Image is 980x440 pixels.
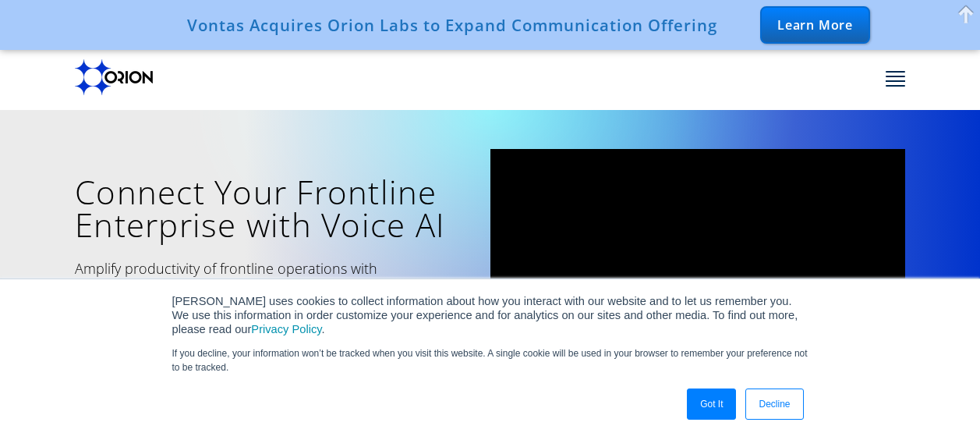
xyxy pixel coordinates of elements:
a: Got It [687,389,736,420]
img: Orion labs Black logo [75,59,153,95]
a: Decline [745,389,803,420]
span: [PERSON_NAME] uses cookies to collect information about how you interact with our website and to ... [172,295,798,335]
a: Privacy Policy [251,323,321,335]
iframe: Chat Widget [902,365,980,440]
h1: Connect Your Frontline Enterprise with Voice AI [75,176,467,241]
div: Learn More [760,6,870,44]
iframe: vimeo Video Player [490,149,906,383]
h2: Amplify productivity of frontline operations with voice-automated workflows and queries. [75,257,412,303]
p: If you decline, your information won’t be tracked when you visit this website. A single cookie wi... [172,346,808,374]
div: Vontas Acquires Orion Labs to Expand Communication Offering [187,16,717,34]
